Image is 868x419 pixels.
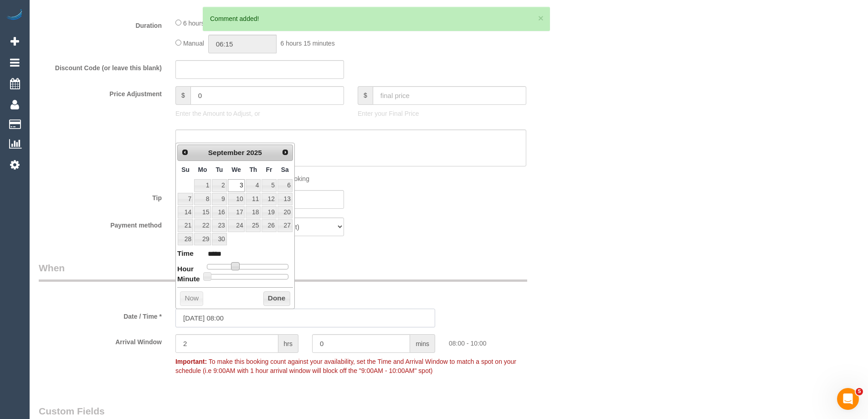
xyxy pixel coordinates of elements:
[228,193,245,205] a: 10
[178,206,193,218] a: 14
[177,264,194,275] dt: Hour
[277,193,293,205] a: 13
[5,9,24,22] img: Automaid Logo
[373,86,526,105] input: final price
[194,206,211,218] a: 15
[249,166,257,173] span: Thursday
[39,261,527,282] legend: When
[263,291,290,306] button: Done
[282,149,289,156] span: Next
[32,334,169,347] label: Arrival Window
[198,166,207,173] span: Monday
[32,309,169,321] label: Date / Time *
[228,206,245,218] a: 17
[32,60,169,72] label: Discount Code (or leave this blank)
[32,190,169,202] label: Tip
[177,274,200,285] dt: Minute
[358,109,526,118] p: Enter your Final Price
[175,358,207,365] strong: Important:
[179,146,191,159] a: Prev
[246,179,261,191] a: 4
[212,193,226,205] a: 9
[183,20,284,27] span: 6 hours 15 minutes (recommended)
[277,206,293,218] a: 20
[281,40,335,47] span: 6 hours 15 minutes
[246,219,261,232] a: 25
[32,18,169,30] label: Duration
[538,13,544,23] button: ×
[856,388,863,395] span: 5
[228,219,245,232] a: 24
[281,166,289,173] span: Saturday
[194,193,211,205] a: 8
[210,14,543,23] div: Comment added!
[212,219,226,232] a: 23
[175,86,190,105] span: $
[194,233,211,245] a: 29
[32,217,169,230] label: Payment method
[212,179,226,191] a: 2
[175,109,344,118] p: Enter the Amount to Adjust, or
[247,149,262,156] span: 2025
[175,309,435,327] input: DD/MM/YYYY HH:MM
[180,291,203,306] button: Now
[246,206,261,218] a: 18
[278,334,298,353] span: hrs
[262,179,276,191] a: 5
[32,86,169,98] label: Price Adjustment
[246,193,261,205] a: 11
[194,179,211,191] a: 1
[178,233,193,245] a: 28
[442,334,579,348] div: 08:00 - 10:00
[837,388,859,410] iframe: Intercom live chat
[410,334,435,353] span: mins
[279,146,292,159] a: Next
[231,166,241,173] span: Wednesday
[212,233,226,245] a: 30
[277,219,293,232] a: 27
[177,248,194,260] dt: Time
[194,219,211,232] a: 22
[228,179,245,191] a: 3
[266,166,272,173] span: Friday
[208,149,245,156] span: September
[175,358,516,374] span: To make this booking count against your availability, set the Time and Arrival Window to match a ...
[178,193,193,205] a: 7
[262,206,276,218] a: 19
[216,166,223,173] span: Tuesday
[277,179,293,191] a: 6
[262,193,276,205] a: 12
[183,40,204,47] span: Manual
[262,219,276,232] a: 26
[212,206,226,218] a: 16
[358,86,373,105] span: $
[178,219,193,232] a: 21
[181,166,190,173] span: Sunday
[181,149,189,156] span: Prev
